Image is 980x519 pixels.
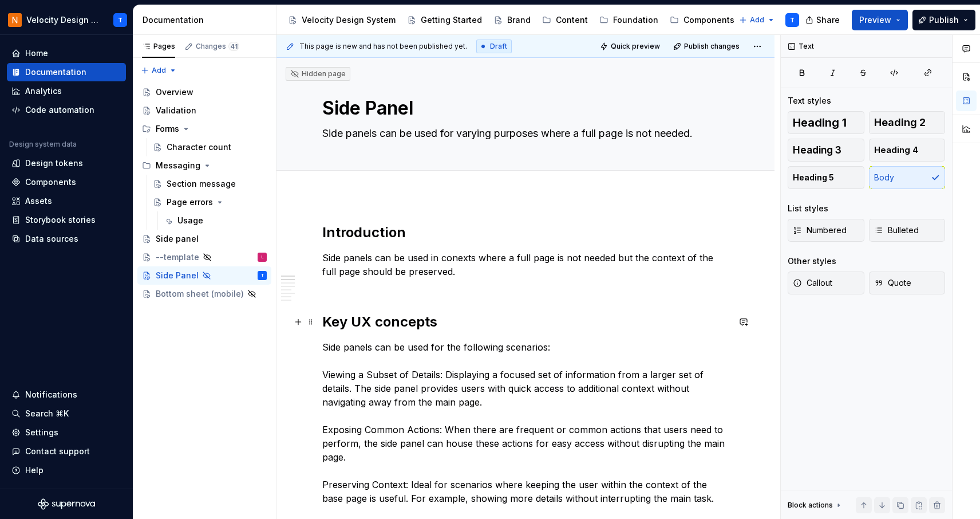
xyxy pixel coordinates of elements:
a: --templateL [137,248,271,266]
div: Pages [142,42,175,51]
a: Code automation [7,101,126,119]
a: Assets [7,192,126,210]
button: Callout [788,272,864,294]
div: Settings [25,427,58,438]
div: Design tokens [25,158,83,169]
span: Heading 1 [793,117,847,128]
span: Add [750,15,764,25]
button: Heading 1 [788,111,864,134]
a: Page errors [148,193,271,211]
div: Design system data [9,140,77,149]
div: Code automation [25,104,94,116]
button: Bulleted [869,219,946,242]
button: Help [7,461,126,479]
div: Content [556,14,588,26]
span: Draft [490,42,507,51]
div: Forms [137,120,271,138]
a: Components [7,173,126,191]
a: Analytics [7,82,126,100]
span: Bulleted [874,225,919,236]
a: Components [665,11,739,29]
div: Side Panel [156,270,199,281]
div: Overview [156,86,193,98]
a: Side panel [137,230,271,248]
div: Page errors [167,196,213,208]
a: Character count [148,138,271,156]
button: Quick preview [596,38,665,54]
a: Bottom sheet (mobile) [137,285,271,303]
p: Side panels can be used in conexts where a full page is not needed but the context of the full pa... [322,251,729,292]
a: Section message [148,175,271,193]
a: Data sources [7,230,126,248]
a: Getting Started [402,11,487,29]
div: List styles [788,203,828,214]
a: Brand [489,11,535,29]
span: Share [816,14,840,26]
span: Heading 2 [874,117,926,128]
div: Storybook stories [25,214,96,226]
button: Heading 2 [869,111,946,134]
div: Page tree [283,9,733,32]
div: Foundation [613,14,658,26]
a: Side PanelT [137,266,271,285]
button: Share [800,10,847,30]
button: Preview [852,10,908,30]
span: Publish [929,14,959,26]
div: Notifications [25,389,77,400]
div: Usage [177,215,203,226]
div: L [262,251,263,263]
a: Usage [159,211,271,230]
button: Publish changes [670,38,745,54]
button: Contact support [7,442,126,461]
button: Heading 3 [788,139,864,162]
div: Section message [167,178,236,190]
h2: Key UX concepts [322,313,729,331]
div: Data sources [25,233,78,245]
a: Foundation [595,11,663,29]
span: Publish changes [684,42,740,51]
div: Other styles [788,255,836,267]
div: Hidden page [290,69,346,78]
div: Analytics [25,85,62,97]
span: Callout [793,277,832,289]
a: Design tokens [7,154,126,172]
div: Velocity Design System [302,14,396,26]
a: Overview [137,83,271,101]
button: Search ⌘K [7,404,126,423]
div: Side panel [156,233,199,245]
div: Brand [507,14,531,26]
a: Validation [137,101,271,120]
button: Numbered [788,219,864,242]
div: Search ⌘K [25,408,69,419]
div: Page tree [137,83,271,303]
span: Heading 5 [793,172,834,183]
span: Numbered [793,225,847,236]
textarea: Side panels can be used for varying purposes where a full page is not needed. [320,124,726,143]
div: Changes [196,42,239,51]
div: Velocity Design System by NAVEX [26,14,100,26]
span: Preview [859,14,891,26]
button: Add [736,12,779,28]
span: 41 [228,42,239,51]
span: Heading 4 [874,144,918,156]
a: Home [7,44,126,62]
a: Velocity Design System [283,11,400,29]
a: Storybook stories [7,211,126,229]
div: Text styles [788,95,831,107]
button: Heading 5 [788,166,864,189]
span: Add [152,66,166,75]
button: Notifications [7,386,126,404]
div: Messaging [156,160,200,171]
a: Content [538,11,592,29]
a: Documentation [7,63,126,81]
div: Block actions [788,501,833,510]
div: T [261,270,264,281]
div: --template [156,251,199,263]
svg: Supernova Logo [38,498,95,510]
button: Velocity Design System by NAVEXT [2,7,131,32]
div: Bottom sheet (mobile) [156,288,244,300]
button: Quote [869,272,946,294]
span: This page is new and has not been published yet. [299,42,467,51]
div: Forms [156,123,179,135]
span: Quote [874,277,911,289]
